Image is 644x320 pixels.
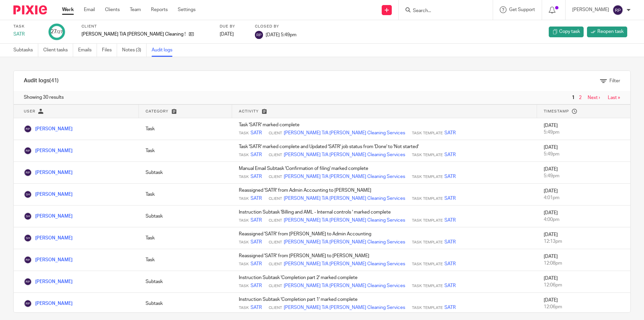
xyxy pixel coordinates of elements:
[549,27,584,37] a: Copy task
[232,205,537,227] td: Instruction Subtask 'Billing and AML - Internal controls ' marked complete
[13,5,47,14] img: Pixie
[284,151,405,158] a: [PERSON_NAME] T/A [PERSON_NAME] Cleaning Services
[509,7,535,12] span: Get Support
[412,283,443,289] span: Task Template
[444,173,456,180] a: SATR
[251,173,262,180] a: SATR
[251,239,262,245] a: SATR
[572,6,609,13] p: [PERSON_NAME]
[537,271,630,293] td: [DATE]
[444,261,456,267] a: SATR
[220,31,247,38] div: [DATE]
[269,305,282,311] span: Client
[24,258,72,262] a: [PERSON_NAME]
[544,129,624,136] div: 5:49pm
[239,240,249,245] span: Task
[57,30,63,34] small: /27
[269,174,282,180] span: Client
[544,282,624,288] div: 12:06pm
[24,256,32,264] img: Ruby Price
[251,151,262,158] a: SATR
[178,6,196,13] a: Settings
[51,28,63,36] div: 27
[544,194,624,201] div: 4:01pm
[239,283,249,289] span: Task
[544,109,569,113] span: Timestamp
[239,218,249,223] span: Task
[537,227,630,249] td: [DATE]
[24,301,72,306] a: [PERSON_NAME]
[105,6,120,13] a: Clients
[24,109,35,113] span: User
[24,192,72,197] a: [PERSON_NAME]
[232,184,537,205] td: Reassigned 'SATR' from Admin Accounting to [PERSON_NAME]
[232,118,537,140] td: Task 'SATR' marked complete
[139,293,232,315] td: Subtask
[444,151,456,158] a: SATR
[139,227,232,249] td: Task
[151,6,168,13] a: Reports
[537,184,630,205] td: [DATE]
[537,249,630,271] td: [DATE]
[251,217,262,224] a: SATR
[78,44,97,57] a: Emails
[251,261,262,267] a: SATR
[444,195,456,202] a: SATR
[139,184,232,205] td: Task
[82,24,211,29] label: Client
[284,195,405,202] a: [PERSON_NAME] T/A [PERSON_NAME] Cleaning Services
[269,218,282,223] span: Client
[412,174,443,180] span: Task Template
[608,95,620,100] a: Last »
[232,140,537,162] td: Task 'SATR' marked complete and Updated 'SATR' job status from 'Done' to 'Not started'
[122,44,147,57] a: Notes (3)
[412,152,443,158] span: Task Template
[544,151,624,157] div: 5:49pm
[412,262,443,267] span: Task Template
[139,162,232,184] td: Subtask
[239,174,249,180] span: Task
[537,293,630,315] td: [DATE]
[269,283,282,289] span: Client
[255,31,263,39] img: svg%3E
[251,282,262,289] a: SATR
[220,24,247,29] label: Due by
[544,216,624,223] div: 4:00pm
[266,32,297,37] span: [DATE] 5:49pm
[597,28,624,35] span: Reopen task
[444,130,456,136] a: SATR
[284,261,405,267] a: [PERSON_NAME] T/A [PERSON_NAME] Cleaning Services
[24,278,32,286] img: Ruby Price
[232,227,537,249] td: Reassigned 'SATR' from [PERSON_NAME] to Admin Accounting
[412,8,473,14] input: Search
[84,6,95,13] a: Email
[239,152,249,158] span: Task
[239,196,249,201] span: Task
[412,131,443,136] span: Task Template
[579,95,582,100] a: 2
[544,238,624,245] div: 12:13pm
[239,109,259,113] span: Activity
[559,28,580,35] span: Copy task
[412,196,443,201] span: Task Template
[284,130,405,136] a: [PERSON_NAME] T/A [PERSON_NAME] Cleaning Services
[232,293,537,315] td: Instruction Subtask 'Completion part 1' marked complete
[24,170,72,175] a: [PERSON_NAME]
[284,173,405,180] a: [PERSON_NAME] T/A [PERSON_NAME] Cleaning Services
[24,127,72,131] a: [PERSON_NAME]
[570,94,576,102] span: 1
[251,195,262,202] a: SATR
[412,305,443,311] span: Task Template
[139,205,232,227] td: Subtask
[269,240,282,245] span: Client
[537,118,630,140] td: [DATE]
[24,212,32,220] img: Sarah Holmes
[544,173,624,179] div: 5:49pm
[24,300,32,308] img: Ruby Price
[284,304,405,311] a: [PERSON_NAME] T/A [PERSON_NAME] Cleaning Services
[609,79,620,83] span: Filter
[255,24,297,29] label: Closed by
[284,239,405,245] a: [PERSON_NAME] T/A [PERSON_NAME] Cleaning Services
[239,131,249,136] span: Task
[24,214,72,219] a: [PERSON_NAME]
